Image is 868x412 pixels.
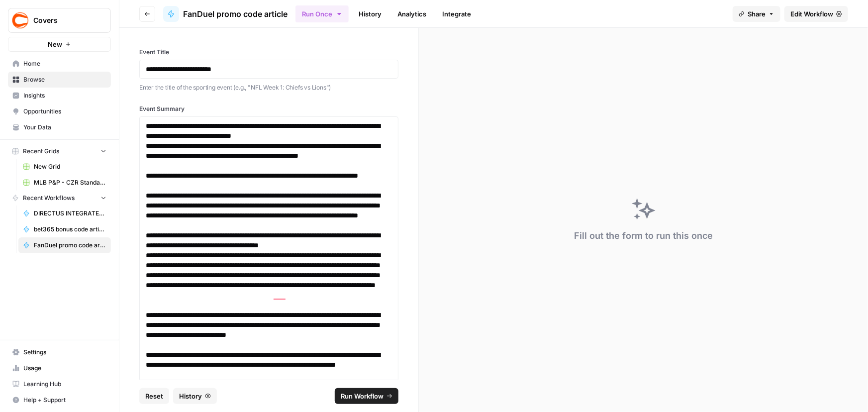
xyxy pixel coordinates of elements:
[8,344,111,360] a: Settings
[163,6,288,22] a: FanDuel promo code article
[8,392,111,408] button: Help + Support
[139,388,169,404] button: Reset
[8,144,111,159] button: Recent Grids
[790,9,833,19] span: Edit Workflow
[733,6,780,22] button: Share
[748,9,766,19] span: Share
[18,206,111,221] a: DIRECTUS INTEGRATED DraftKings promo code article
[23,107,106,116] span: Opportunities
[139,83,398,93] p: Enter the title of the sporting event (e.g., "NFL Week 1: Chiefs vs Lions")
[18,159,111,175] a: New Grid
[8,360,111,376] a: Usage
[183,8,288,20] span: FanDuel promo code article
[23,396,106,405] span: Help + Support
[341,391,384,401] span: Run Workflow
[18,221,111,237] a: bet365 bonus code article
[391,6,432,22] a: Analytics
[173,388,217,404] button: History
[8,37,111,52] button: New
[34,162,106,171] span: New Grid
[23,123,106,132] span: Your Data
[18,175,111,191] a: MLB P&P - CZR Standard (Production) Grid
[11,11,29,29] img: Covers Logo
[8,103,111,119] a: Opportunities
[18,237,111,253] a: FanDuel promo code article
[145,391,163,401] span: Reset
[8,88,111,103] a: Insights
[784,6,848,22] a: Edit Workflow
[23,348,106,357] span: Settings
[34,178,106,187] span: MLB P&P - CZR Standard (Production) Grid
[353,6,387,22] a: History
[34,241,106,250] span: FanDuel promo code article
[8,119,111,135] a: Your Data
[8,72,111,88] a: Browse
[335,388,398,404] button: Run Workflow
[23,380,106,389] span: Learning Hub
[34,225,106,234] span: bet365 bonus code article
[23,147,59,156] span: Recent Grids
[48,39,62,49] span: New
[34,209,106,218] span: DIRECTUS INTEGRATED DraftKings promo code article
[23,75,106,84] span: Browse
[8,376,111,392] a: Learning Hub
[8,56,111,72] a: Home
[295,5,349,22] button: Run Once
[574,229,713,243] div: Fill out the form to run this once
[436,6,477,22] a: Integrate
[23,91,106,100] span: Insights
[23,59,106,68] span: Home
[179,391,202,401] span: History
[139,104,398,113] label: Event Summary
[8,191,111,206] button: Recent Workflows
[8,8,111,33] button: Workspace: Covers
[33,15,94,25] span: Covers
[23,364,106,373] span: Usage
[139,48,398,57] label: Event Title
[23,194,75,203] span: Recent Workflows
